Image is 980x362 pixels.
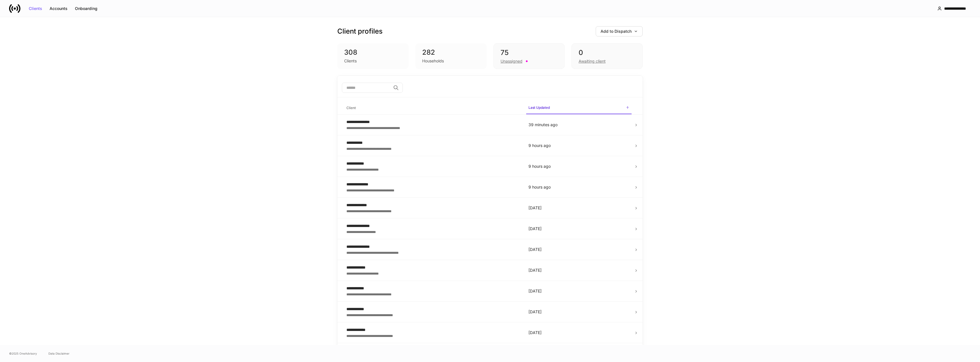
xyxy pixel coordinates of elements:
[344,58,357,64] div: Clients
[528,226,629,232] p: [DATE]
[9,351,37,356] span: © 2025 OneAdvisory
[528,105,550,110] h6: Last Updated
[48,351,70,356] a: Data Disclaimer
[528,309,629,315] p: [DATE]
[29,7,42,11] div: Clients
[344,102,522,114] span: Client
[579,48,636,57] div: 0
[71,4,101,13] button: Onboarding
[528,122,629,128] p: 39 minutes ago
[493,43,565,69] div: 75Unassigned
[571,43,643,69] div: 0Awaiting client
[528,330,629,336] p: [DATE]
[501,48,558,57] div: 75
[75,7,97,11] div: Onboarding
[528,247,629,252] p: [DATE]
[422,48,480,57] div: 282
[25,4,46,13] button: Clients
[422,58,444,64] div: Households
[528,267,629,273] p: [DATE]
[50,7,68,11] div: Accounts
[46,4,71,13] button: Accounts
[528,143,629,148] p: 9 hours ago
[346,105,356,111] h6: Client
[528,288,629,294] p: [DATE]
[337,27,383,36] h3: Client profiles
[528,184,629,190] p: 9 hours ago
[601,29,638,33] div: Add to Dispatch
[579,58,606,64] div: Awaiting client
[501,58,522,64] div: Unassigned
[526,102,632,114] span: Last Updated
[344,48,402,57] div: 308
[528,205,629,211] p: [DATE]
[528,163,629,169] p: 9 hours ago
[596,26,643,36] button: Add to Dispatch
